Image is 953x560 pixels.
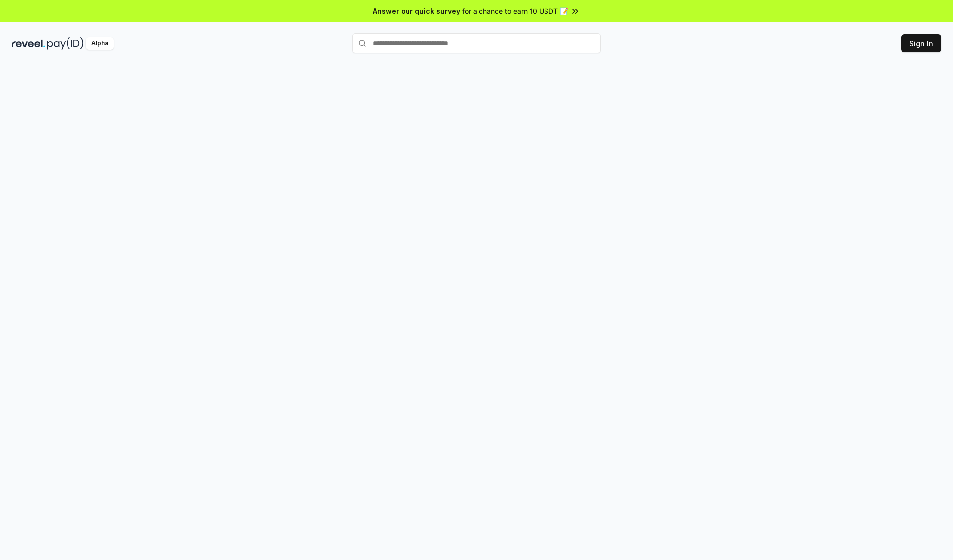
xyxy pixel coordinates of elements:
img: pay_id [47,37,84,50]
span: for a chance to earn 10 USDT 📝 [462,6,568,16]
button: Sign In [901,34,941,52]
div: Alpha [86,37,114,50]
img: reveel_dark [12,37,45,50]
span: Answer our quick survey [373,6,460,16]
